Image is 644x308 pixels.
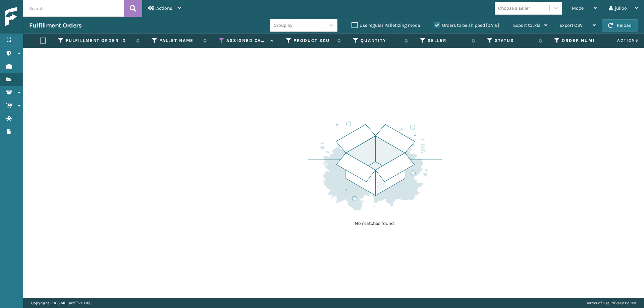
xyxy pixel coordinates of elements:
p: Copyright 2023 Milliard™ v 1.0.186 [31,298,92,308]
a: Privacy Policy [610,301,636,305]
span: Export to .xls [513,22,540,28]
span: Actions [156,5,172,11]
a: Terms of Use [586,301,609,305]
label: Assigned Carrier Service [226,38,267,44]
div: Choose a seller [498,5,530,12]
span: Actions [596,35,643,46]
div: | [586,298,636,308]
div: Group by [274,22,292,29]
label: Status [495,38,535,44]
label: Pallet Name [159,38,200,44]
span: Export CSV [559,22,583,28]
label: Orders to be shipped [DATE] [434,22,499,28]
label: Fulfillment Order Id [66,38,133,44]
label: Seller [428,38,468,44]
label: Order Number [562,38,602,44]
span: Mode [572,5,584,11]
h3: Fulfillment Orders [29,21,82,29]
label: Product SKU [293,38,334,44]
label: Quantity [361,38,401,44]
button: Reload [602,19,638,32]
img: logo [5,7,65,26]
label: Use regular Palletizing mode [352,22,420,28]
